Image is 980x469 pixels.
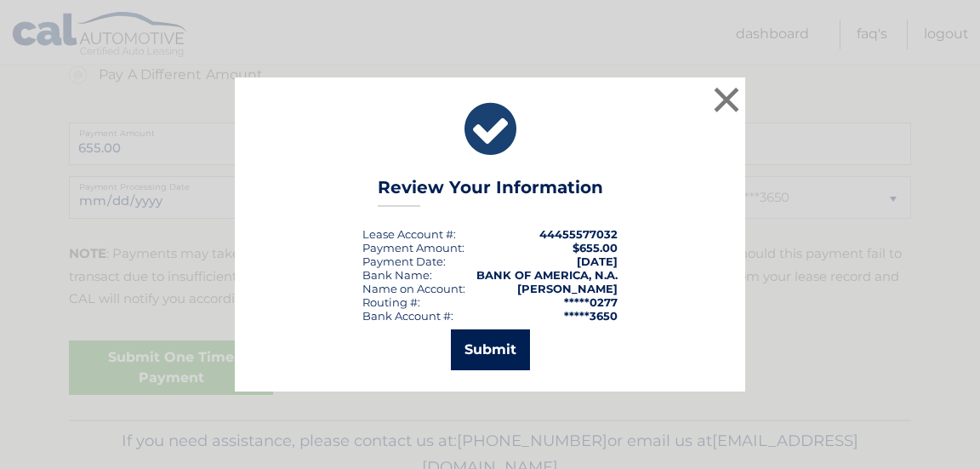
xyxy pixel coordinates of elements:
[573,241,618,255] span: $655.00
[362,295,420,309] div: Routing #:
[378,177,603,207] h3: Review Your Information
[476,268,618,282] strong: BANK OF AMERICA, N.A.
[362,282,465,295] div: Name on Account:
[362,268,432,282] div: Bank Name:
[451,329,530,370] button: Submit
[362,255,443,268] span: Payment Date
[362,241,464,255] div: Payment Amount:
[362,255,446,268] div: :
[709,83,744,117] button: ×
[362,309,453,323] div: Bank Account #:
[539,227,618,241] strong: 44455577032
[362,227,456,241] div: Lease Account #:
[517,282,618,295] strong: [PERSON_NAME]
[577,255,618,268] span: [DATE]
